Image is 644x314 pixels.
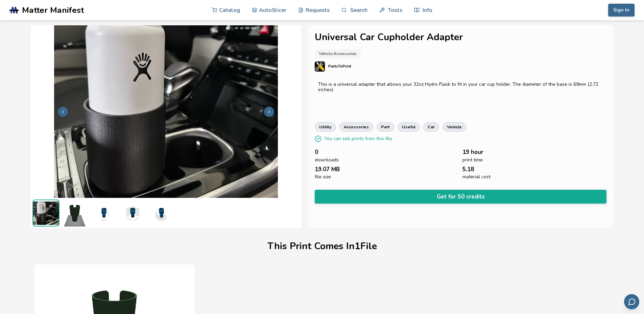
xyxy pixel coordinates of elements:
p: This is a universal adapter that allows your 32oz Hydro Flask to fit in your car cup holder. The ... [318,82,603,93]
button: Get for 50 credits [315,190,607,204]
span: material cost [462,174,491,180]
a: useful [398,122,420,132]
img: PartsToPrint's profile [315,61,325,72]
span: 19 hour [462,149,483,155]
a: Vehicle Accessories [315,49,361,58]
a: vehicle [443,122,466,132]
span: 5.18 [462,166,474,173]
a: accessories [339,122,373,132]
span: 0 [315,149,318,155]
a: utility [315,122,336,132]
img: 1_Print_Preview [61,200,88,227]
h1: This Print Comes In 1 File [267,241,377,252]
a: PartsToPrint's profilePartsToPrint [315,61,607,78]
p: You can sell prints from this file [324,135,392,142]
span: print time [462,157,483,163]
img: 1_3D_Dimensions [90,200,117,227]
p: PartsToPrint [328,63,351,70]
button: Sign In [608,4,635,17]
span: downloads [315,157,339,163]
a: part [377,122,394,132]
span: 19.07 MB [315,166,340,173]
img: 1_3D_Dimensions [119,200,146,227]
span: file size [315,174,331,180]
a: car [423,122,439,132]
img: 1_3D_Dimensions [147,200,174,227]
button: Send feedback via email [624,294,639,309]
span: Matter Manifest [22,5,84,15]
h1: Universal Car Cupholder Adapter [315,32,607,43]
